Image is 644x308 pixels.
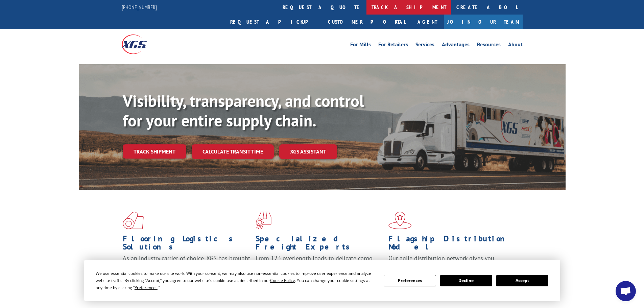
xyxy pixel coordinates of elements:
[256,235,383,254] h1: Specialized Freight Experts
[84,260,560,301] div: Cookie Consent Prompt
[477,42,501,49] a: Resources
[256,212,271,229] img: xgs-icon-focused-on-flooring-red
[256,254,383,284] p: From 123 overlength loads to delicate cargo, our experienced staff knows the best way to move you...
[323,15,411,29] a: Customer Portal
[350,42,371,49] a: For Mills
[388,212,412,229] img: xgs-icon-flagship-distribution-model-red
[123,90,364,131] b: Visibility, transparency, and control for your entire supply chain.
[415,42,434,49] a: Services
[192,144,274,159] a: Calculate transit time
[378,42,408,49] a: For Retailers
[384,275,436,286] button: Preferences
[123,254,250,278] span: As an industry carrier of choice, XGS has brought innovation and dedication to flooring logistics...
[123,212,144,229] img: xgs-icon-total-supply-chain-intelligence-red
[442,42,470,49] a: Advantages
[123,235,251,254] h1: Flooring Logistics Solutions
[122,4,157,10] a: [PHONE_NUMBER]
[135,285,158,290] span: Preferences
[123,144,186,159] a: Track shipment
[411,15,444,29] a: Agent
[496,275,548,286] button: Accept
[96,270,376,291] div: We use essential cookies to make our site work. With your consent, we may also use non-essential ...
[225,15,323,29] a: Request a pickup
[444,15,523,29] a: Join Our Team
[388,235,516,254] h1: Flagship Distribution Model
[440,275,492,286] button: Decline
[508,42,523,49] a: About
[270,278,295,283] span: Cookie Policy
[616,281,636,301] div: Open chat
[388,254,513,270] span: Our agile distribution network gives you nationwide inventory management on demand.
[279,144,337,159] a: XGS ASSISTANT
